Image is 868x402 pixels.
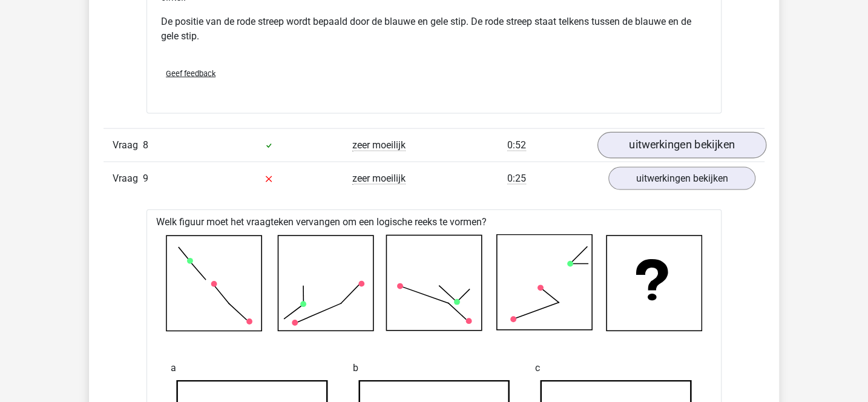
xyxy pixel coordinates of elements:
[534,355,539,380] span: c
[171,355,176,380] span: a
[161,14,707,43] p: De positie van de rode streep wordt bepaald door de blauwe en gele stip. De rode streep staat tel...
[608,166,755,189] a: uitwerkingen bekijken
[352,139,406,151] span: zeer moeilijk
[597,131,766,158] a: uitwerkingen bekijken
[353,355,358,380] span: b
[143,139,148,150] span: 8
[113,137,143,152] span: Vraag
[352,172,406,184] span: zeer moeilijk
[166,68,215,77] span: Geef feedback
[113,171,143,185] span: Vraag
[507,172,526,184] span: 0:25
[507,139,526,151] span: 0:52
[143,172,148,183] span: 9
